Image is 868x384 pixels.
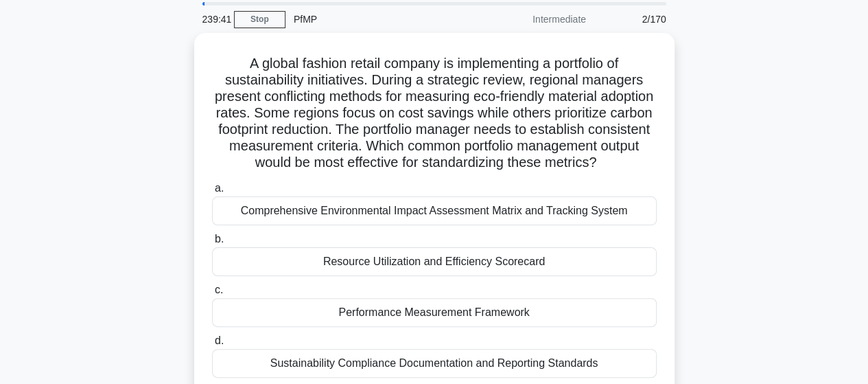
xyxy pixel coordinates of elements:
[211,55,658,172] h5: A global fashion retail company is implementing a portfolio of sustainability initiatives. During...
[212,196,657,225] div: Comprehensive Environmental Impact Assessment Matrix and Tracking System
[234,11,285,28] a: Stop
[215,233,224,245] span: b.
[474,5,594,33] div: Intermediate
[212,247,657,276] div: Resource Utilization and Efficiency Scorecard
[215,284,223,295] span: c.
[215,182,224,194] span: a.
[212,298,657,327] div: Performance Measurement Framework
[285,5,474,33] div: PfMP
[215,335,224,346] span: d.
[594,5,675,33] div: 2/170
[194,5,234,33] div: 239:41
[212,349,657,378] div: Sustainability Compliance Documentation and Reporting Standards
